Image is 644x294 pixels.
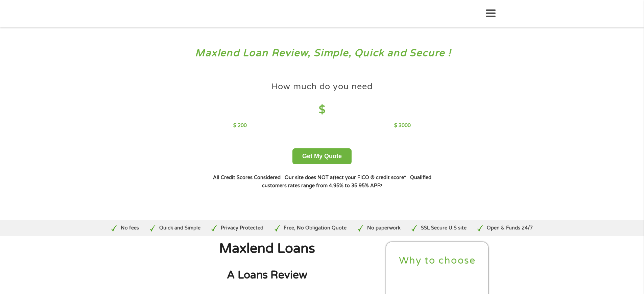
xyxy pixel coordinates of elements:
h2: Why to choose [392,254,483,267]
h4: How much do you need [271,81,373,92]
p: Free, No Obligation Quote [284,224,347,232]
p: Quick and Simple [159,224,200,232]
button: Get My Quote [292,148,352,164]
h2: A Loans Review [155,268,379,282]
h3: Maxlend Loan Review, Simple, Quick and Secure ! [20,47,625,59]
p: Privacy Protected [221,224,263,232]
p: SSL Secure U.S site [421,224,467,232]
p: No fees [121,224,139,232]
span: Maxlend Loans [219,241,315,256]
p: $ 200 [233,122,247,129]
p: No paperwork [367,224,401,232]
p: $ 3000 [394,122,411,129]
h4: $ [233,103,411,117]
strong: All Credit Scores Considered [213,175,281,180]
p: Open & Funds 24/7 [487,224,533,232]
strong: Our site does NOT affect your FICO ® credit score* [285,175,406,180]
